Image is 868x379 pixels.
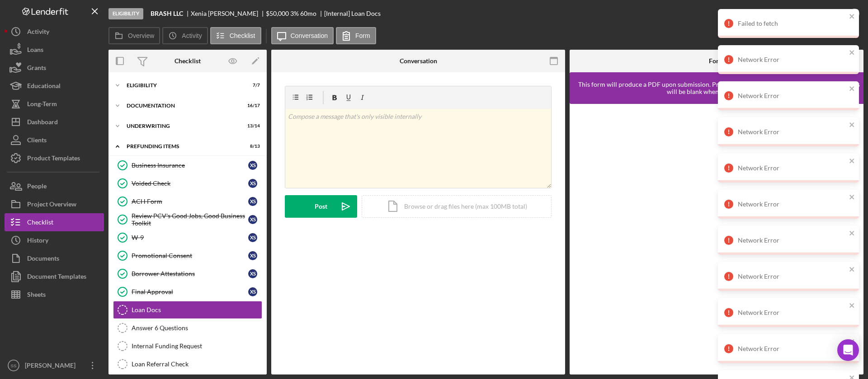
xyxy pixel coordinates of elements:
[132,162,248,169] div: Business Insurance
[132,324,262,332] div: Answer 6 Questions
[738,273,846,280] div: Network Error
[5,267,104,285] a: Document Templates
[132,288,248,295] div: Final Approval
[355,32,370,39] label: Form
[300,10,316,17] div: 60 mo
[849,13,855,21] button: close
[849,49,855,57] button: close
[248,233,257,242] div: X S
[738,345,846,352] div: Network Error
[113,283,262,301] a: Final ApprovalXS
[132,342,262,350] div: Internal Funding Request
[5,356,104,374] button: SS[PERSON_NAME]
[127,123,237,129] div: Underwriting
[400,57,437,65] div: Conversation
[113,229,262,247] a: W-9XS
[849,229,855,238] button: close
[5,249,104,267] button: Documents
[113,265,262,283] a: Borrower AttestationsXS
[285,195,357,218] button: Post
[113,337,262,355] a: Internal Funding Request
[738,237,846,244] div: Network Error
[113,192,262,211] a: ACH FormXS
[175,57,201,65] div: Checklist
[27,249,59,270] div: Documents
[324,10,381,17] div: [Internal] Loan Docs
[113,156,262,174] a: Business InsuranceXS
[248,251,257,260] div: X S
[244,83,260,88] div: 7 / 7
[132,360,262,368] div: Loan Referral Check
[248,287,257,296] div: X S
[113,174,262,192] a: Voided CheckXS
[132,234,248,241] div: W-9
[738,128,846,136] div: Network Error
[574,81,863,95] div: This form will produce a PDF upon submission. Profile data will pre-fill, if applicable, and othe...
[5,285,104,304] button: Sheets
[248,179,257,188] div: X S
[849,302,855,310] button: close
[127,83,237,88] div: Eligibility
[27,285,46,306] div: Sheets
[132,252,248,259] div: Promotional Consent
[849,193,855,202] button: close
[266,10,289,17] div: $50,000
[738,56,846,63] div: Network Error
[290,10,299,17] div: 3 %
[127,103,237,108] div: Documentation
[23,356,81,377] div: [PERSON_NAME]
[11,363,17,368] text: SS
[248,269,257,278] div: X S
[315,195,327,218] div: Post
[849,157,855,166] button: close
[738,164,846,172] div: Network Error
[738,92,846,99] div: Network Error
[738,20,846,27] div: Failed to fetch
[230,32,255,39] label: Checklist
[151,10,183,17] b: BRASH LLC
[113,355,262,373] a: Loan Referral Check
[248,161,257,170] div: X S
[849,85,855,94] button: close
[799,5,843,23] div: Mark Complete
[849,266,855,274] button: close
[579,113,855,365] iframe: Lenderfit form
[132,212,248,227] div: Review PCV's Good Jobs, Good Business Toolkit
[244,144,260,149] div: 8 / 13
[849,338,855,346] button: close
[132,306,262,313] div: Loan Docs
[128,32,154,39] label: Overview
[162,27,208,44] button: Activity
[210,27,261,44] button: Checklist
[244,103,260,108] div: 16 / 17
[271,27,334,44] button: Conversation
